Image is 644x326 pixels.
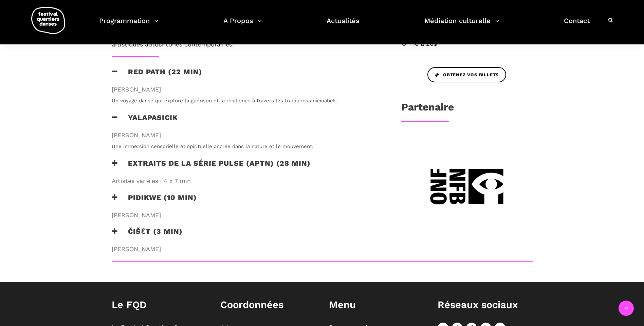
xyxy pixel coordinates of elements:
[112,210,379,220] span: [PERSON_NAME]
[327,15,360,35] a: Actualités
[112,299,207,311] h1: Le FQD
[112,176,379,186] span: Artistes varié·es | 4 x 7 min
[223,15,262,35] a: A Propos
[112,130,379,140] span: [PERSON_NAME]
[112,143,313,149] span: Une immersion sensorielle et spirituelle ancrée dans la nature et le mouvement.
[424,15,499,35] a: Médiation culturelle
[112,67,202,84] h3: RED PATH (22 min)
[112,244,379,254] span: [PERSON_NAME]
[438,299,533,311] h1: Réseaux sociaux
[112,227,183,244] h3: ČIŠƐT (3 min)
[401,101,454,118] h3: Partenaire
[112,98,337,104] span: Un voyage dansé qui explore la guérison et la résilience à travers les traditions anicinabek.
[31,7,65,34] img: logo-fqd-med
[112,85,379,95] span: [PERSON_NAME]
[99,15,159,35] a: Programmation
[427,67,506,82] a: Obtenez vos billets
[564,15,590,35] a: Contact
[112,159,311,176] h3: Extraits de la série PULSE (APTN) (28 min)
[112,193,197,210] h3: Pidikwe (10 min)
[220,299,315,311] h1: Coordonnées
[435,72,499,79] span: Obtenez vos billets
[112,113,178,130] h3: Yalapasicik
[329,299,424,311] h1: Menu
